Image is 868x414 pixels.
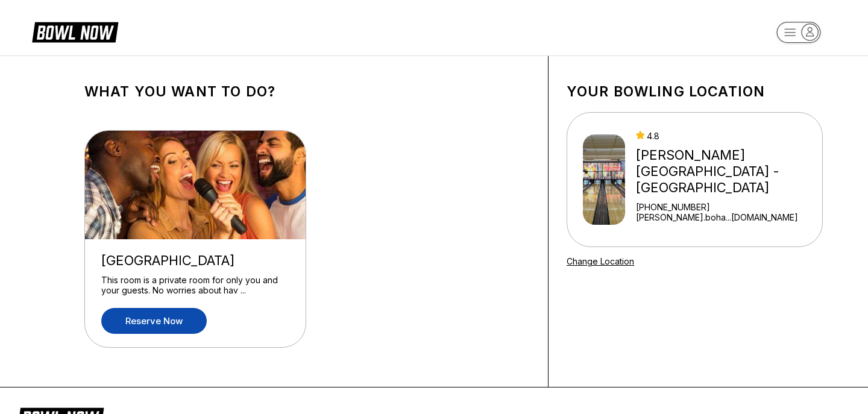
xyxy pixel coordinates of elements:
div: This room is a private room for only you and your guests. No worries about hav ... [101,275,289,296]
img: Kingpin's Alley - South Glens Falls [583,134,625,225]
a: Change Location [567,256,634,266]
img: Karaoke Room [85,131,307,239]
div: [PERSON_NAME][GEOGRAPHIC_DATA] - [GEOGRAPHIC_DATA] [636,147,817,196]
h1: What you want to do? [84,83,530,100]
div: [PHONE_NUMBER] [636,202,817,212]
div: [GEOGRAPHIC_DATA] [101,252,289,269]
div: 4.8 [636,131,817,141]
h1: Your bowling location [567,83,823,100]
a: [PERSON_NAME].boha...[DOMAIN_NAME] [636,212,817,222]
a: Reserve now [101,308,207,334]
